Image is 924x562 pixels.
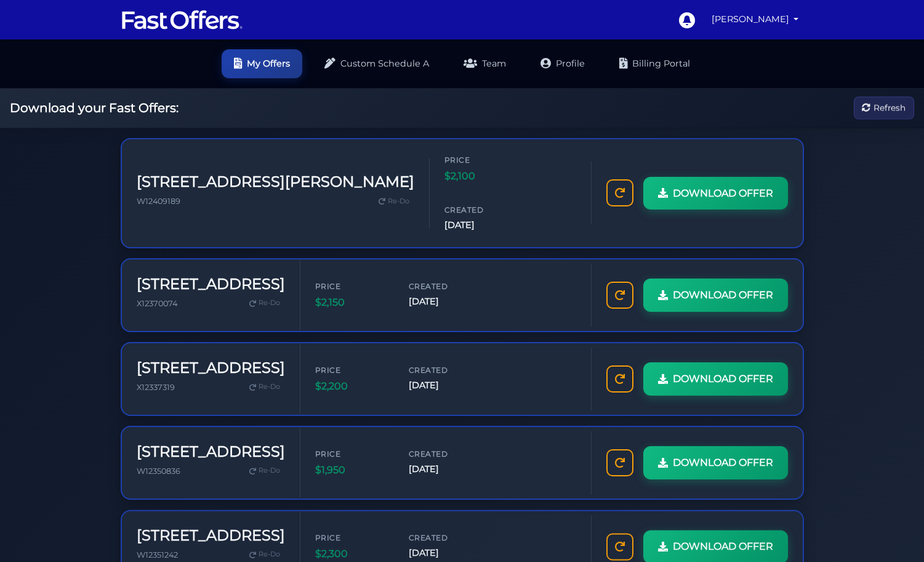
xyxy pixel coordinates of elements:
span: DOWNLOAD OFFER [673,371,773,387]
span: Created [409,280,483,291]
span: Created [444,204,518,216]
span: Re-Do [388,196,409,207]
span: DOWNLOAD OFFER [673,455,773,471]
span: Re-Do [259,381,280,393]
span: Re-Do [259,549,280,560]
a: Re-Do [244,379,285,395]
h3: [STREET_ADDRESS] [137,442,285,460]
span: $2,100 [444,168,518,184]
span: [DATE] [444,218,518,232]
span: X12370074 [137,299,177,308]
span: [DATE] [409,546,483,560]
a: Profile [528,49,597,78]
span: [DATE] [409,295,483,309]
span: Refresh [874,101,906,115]
iframe: Customerly Messenger Launcher [877,514,914,551]
span: $2,150 [315,295,389,311]
h2: Download your Fast Offers: [10,100,179,115]
span: DOWNLOAD OFFER [673,287,773,303]
a: Re-Do [374,193,414,210]
span: [DATE] [409,462,483,476]
h3: [STREET_ADDRESS] [137,359,285,377]
span: $2,200 [315,378,389,394]
a: Team [451,49,518,78]
span: Created [409,447,483,459]
span: Created [409,531,483,543]
h3: [STREET_ADDRESS] [137,526,285,544]
span: W12409189 [137,197,180,206]
a: [PERSON_NAME] [707,7,804,31]
a: DOWNLOAD OFFER [643,176,788,210]
span: DOWNLOAD OFFER [673,539,773,555]
span: W12351242 [137,550,178,560]
a: DOWNLOAD OFFER [643,446,788,479]
span: Price [315,447,389,459]
a: Billing Portal [607,49,702,78]
a: Re-Do [244,295,285,311]
h3: [STREET_ADDRESS][PERSON_NAME] [137,173,414,191]
a: DOWNLOAD OFFER [643,279,788,312]
span: [DATE] [409,378,483,393]
span: $2,300 [315,546,389,562]
span: Price [315,531,389,543]
a: Re-Do [244,463,285,479]
span: X12337319 [137,383,175,392]
a: My Offers [222,49,302,78]
span: Price [315,364,389,375]
a: Custom Schedule A [312,49,441,78]
span: W12350836 [137,466,180,476]
span: $1,950 [315,462,389,478]
h3: [STREET_ADDRESS] [137,275,285,293]
span: Price [444,154,518,166]
a: DOWNLOAD OFFER [643,362,788,396]
span: DOWNLOAD OFFER [673,185,773,201]
span: Price [315,280,389,291]
button: Refresh [854,97,914,120]
span: Re-Do [259,465,280,476]
span: Re-Do [259,298,280,309]
span: Created [409,364,483,375]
